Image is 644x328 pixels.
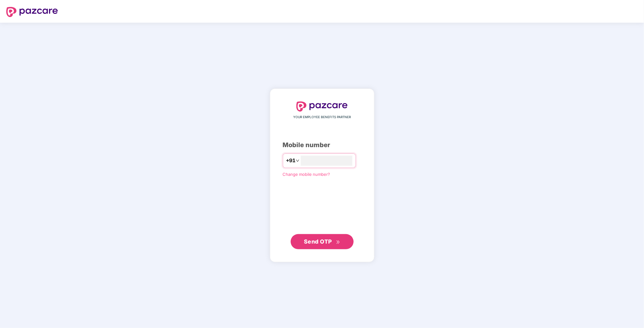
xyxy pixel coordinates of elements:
span: +91 [286,157,296,164]
img: logo [6,7,58,17]
span: YOUR EMPLOYEE BENEFITS PARTNER [293,115,351,120]
img: logo [296,101,348,112]
div: Mobile number [283,140,361,150]
a: Change mobile number? [283,172,330,177]
button: Send OTPdouble-right [291,234,354,249]
span: down [296,159,300,163]
span: double-right [336,240,340,244]
span: Send OTP [304,238,332,245]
